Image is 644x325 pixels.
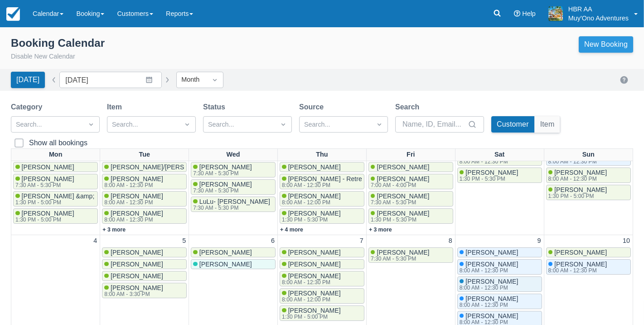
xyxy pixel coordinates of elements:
a: [PERSON_NAME]8:00 AM - 3:30 PM [102,283,187,298]
span: [PERSON_NAME] [111,272,163,280]
span: [PERSON_NAME] [465,278,518,285]
a: [PERSON_NAME]1:30 PM - 5:30 PM [368,208,453,224]
span: [PERSON_NAME] [288,249,341,256]
div: 1:30 PM - 5:00 PM [548,193,605,199]
label: Source [299,102,327,113]
a: LuLu- [PERSON_NAME]7:30 AM - 5:30 PM [191,197,276,212]
div: 8:00 AM - 12:30 PM [460,302,517,308]
span: [PERSON_NAME] [111,192,163,200]
span: Dropdown icon [210,75,219,84]
span: [PERSON_NAME] [288,272,341,280]
a: [PERSON_NAME]1:30 PM - 5:00 PM [13,208,98,224]
div: 1:30 PM - 5:30 PM [282,217,339,222]
label: Search [395,102,423,113]
span: [PERSON_NAME] [465,261,518,268]
a: + 3 more [369,227,392,233]
span: [PERSON_NAME] [22,163,74,171]
div: 7:00 AM - 4:00 PM [371,182,428,188]
a: [PERSON_NAME]7:30 AM - 5:30 PM [191,162,276,177]
a: Wed [225,149,242,161]
input: Name, ID, Email... [402,116,466,133]
a: [PERSON_NAME]8:00 AM - 12:30 PM [457,276,542,292]
a: [PERSON_NAME]1:30 PM - 5:00 PM [546,185,631,200]
span: LuLu- [PERSON_NAME] [199,198,270,205]
span: [PERSON_NAME] [111,284,163,291]
div: 8:00 AM - 12:30 PM [460,268,517,273]
a: [PERSON_NAME]7:30 AM - 5:30 PM [368,247,453,263]
span: [PERSON_NAME] [554,261,607,268]
div: 8:00 AM - 12:00 PM [282,200,339,205]
a: Mon [47,149,64,161]
div: 8:00 AM - 12:30 PM [104,200,161,205]
span: [PERSON_NAME] [465,249,518,256]
div: 8:00 AM - 12:30 PM [460,320,517,325]
a: [PERSON_NAME] &amp; [PERSON_NAME]1:30 PM - 5:00 PM [13,191,98,207]
p: HBR AA [568,5,629,14]
div: Booking Calendar [11,36,105,50]
img: checkfront-main-nav-mini-logo.png [6,7,20,21]
span: [PERSON_NAME] [377,175,429,182]
span: [PERSON_NAME] [554,169,607,176]
div: 8:00 AM - 12:30 PM [104,182,161,188]
a: [PERSON_NAME] [191,259,276,269]
span: Dropdown icon [375,120,384,129]
a: Fri [405,149,416,161]
a: 5 [180,236,188,246]
a: [PERSON_NAME]1:30 PM - 5:00 PM [280,305,364,321]
a: [PERSON_NAME]8:00 AM - 12:30 PM [546,167,631,183]
div: 8:00 AM - 12:30 PM [548,159,605,164]
a: [PERSON_NAME]8:00 AM - 12:30 PM [457,259,542,275]
label: Status [203,102,229,113]
a: [PERSON_NAME] [368,162,453,172]
span: [PERSON_NAME] [22,175,74,182]
a: 6 [269,236,276,246]
a: Thu [314,149,329,161]
a: 8 [447,236,454,246]
a: [PERSON_NAME]7:30 AM - 5:30 PM [13,174,98,189]
a: [PERSON_NAME]7:30 AM - 5:30 PM [368,191,453,207]
a: [PERSON_NAME] [102,271,187,281]
label: Item [107,102,126,113]
span: [PERSON_NAME] [554,186,607,193]
button: Item [535,116,560,133]
a: [PERSON_NAME] [546,247,631,257]
span: Dropdown icon [279,120,288,129]
div: 7:30 AM - 5:30 PM [193,171,250,176]
a: [PERSON_NAME] - Retreat Leader8:00 AM - 12:30 PM [280,174,364,189]
a: [PERSON_NAME] [280,259,364,269]
a: [PERSON_NAME]/[PERSON_NAME]; [PERSON_NAME]/[PERSON_NAME]; [PERSON_NAME]/[PERSON_NAME] [102,162,187,172]
span: [PERSON_NAME] [288,210,341,217]
a: Tue [137,149,152,161]
button: Disable New Calendar [11,52,75,62]
div: 8:00 AM - 12:30 PM [282,182,387,188]
div: 8:00 AM - 12:30 PM [104,217,161,222]
div: 7:30 AM - 5:30 PM [193,205,268,211]
a: [PERSON_NAME]7:30 AM - 5:30 PM [191,179,276,195]
span: [PERSON_NAME] [554,249,607,256]
a: [PERSON_NAME]8:00 AM - 12:30 PM [546,259,631,275]
span: [PERSON_NAME] [199,261,252,268]
span: [PERSON_NAME] [377,163,429,171]
span: [PERSON_NAME] [465,169,518,176]
span: [PERSON_NAME] [377,192,429,200]
span: [PERSON_NAME] [111,175,163,182]
a: 7 [358,236,365,246]
a: 9 [536,236,543,246]
a: [PERSON_NAME]1:30 PM - 5:30 PM [457,167,542,183]
span: [PERSON_NAME] - Retreat Leader [288,175,389,182]
a: [PERSON_NAME]8:00 AM - 12:30 PM [102,191,187,207]
span: [PERSON_NAME] [111,261,163,268]
span: [PERSON_NAME] [111,249,163,256]
div: 7:30 AM - 5:30 PM [15,182,73,188]
a: [PERSON_NAME]8:00 AM - 12:30 PM [102,174,187,189]
span: [PERSON_NAME] [377,210,429,217]
div: 8:00 AM - 12:30 PM [282,280,339,285]
i: Help [514,10,520,17]
p: Muy'Ono Adventures [568,14,629,23]
a: [PERSON_NAME] [280,247,364,257]
span: [PERSON_NAME] [288,163,341,171]
span: [PERSON_NAME] [199,249,252,256]
label: Category [11,102,46,113]
span: [PERSON_NAME] [465,312,518,320]
a: + 4 more [280,227,303,233]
